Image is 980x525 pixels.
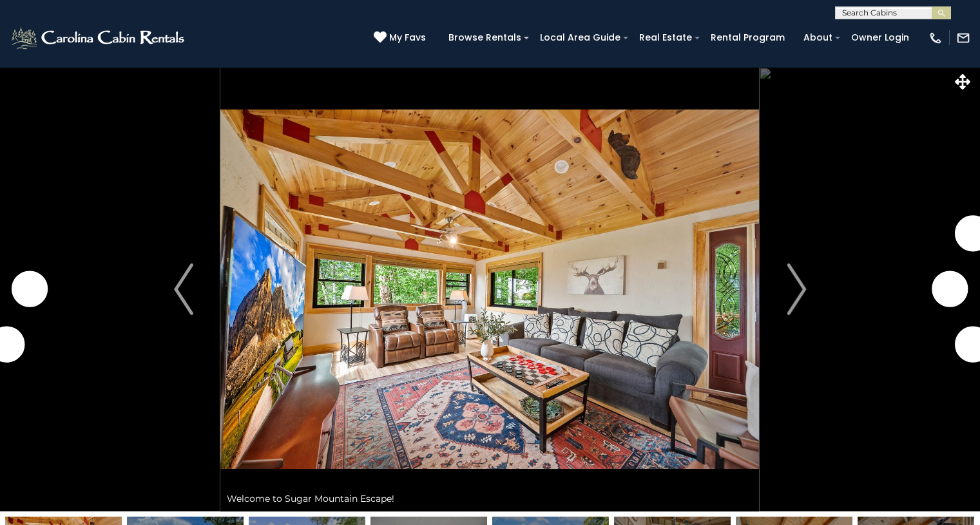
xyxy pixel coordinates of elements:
a: Owner Login [845,28,916,48]
img: arrow [174,263,193,315]
img: phone-regular-white.png [928,31,943,45]
img: mail-regular-white.png [956,31,970,45]
a: Browse Rentals [442,28,528,48]
a: My Favs [374,31,429,45]
button: Next [760,67,834,511]
div: Welcome to Sugar Mountain Escape! [220,486,759,511]
img: White-1-2.png [10,25,188,51]
a: Real Estate [633,28,698,48]
button: Previous [147,67,221,511]
img: arrow [787,263,806,315]
a: Rental Program [704,28,791,48]
span: My Favs [389,31,426,44]
a: About [797,28,839,48]
a: Local Area Guide [533,28,627,48]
